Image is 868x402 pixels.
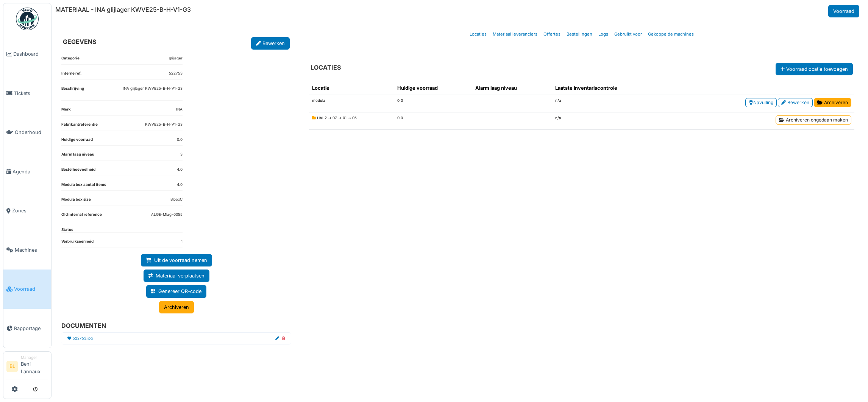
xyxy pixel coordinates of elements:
dd: 3 [180,152,183,157]
a: Archiveren [814,98,851,107]
th: Locatie [309,81,394,95]
button: Voorraadlocatie toevoegen [776,63,853,75]
a: Voorraad [828,5,859,17]
a: Archiveren ongedaan maken [776,115,851,125]
h6: MATERIAAL - INA glijlager KWVE25-B-H-V1-G3 [55,6,191,13]
a: Gekoppelde machines [645,25,697,43]
a: Machines [3,231,51,270]
dd: BiboxC [170,197,183,203]
a: Offertes [540,25,564,43]
th: Alarm laag niveau [472,81,552,95]
li: Beni Lannaux [21,355,48,378]
dt: Alarm laag niveau [61,152,94,160]
td: 0.0 [394,95,472,112]
dt: Merk [61,107,71,115]
a: Navulling [745,98,777,107]
li: BL [6,361,18,372]
a: Genereer QR-code [146,285,206,298]
dt: Modula box aantal items [61,182,106,191]
a: Uit de voorraad nemen [141,254,212,266]
a: Bestellingen [564,25,595,43]
dt: Modula box size [61,197,91,206]
td: HAL2 -> 07 -> 01 -> 05 [309,112,394,130]
span: Tickets [14,90,48,97]
span: Onderhoud [15,129,48,136]
dd: 522753 [169,71,183,76]
dd: KWVE25-B-H-V1-G3 [145,122,183,128]
a: Materiaal leveranciers [490,25,540,43]
a: Materiaal verplaatsen [144,270,209,282]
span: Agenda [12,168,48,175]
a: BL ManagerBeni Lannaux [6,355,48,380]
h6: LOCATIES [311,64,341,71]
dt: Interne ref. [61,71,81,79]
a: Onderhoud [3,113,51,152]
dd: glijlager [169,56,183,61]
th: Laatste inventariscontrole [552,81,667,95]
a: Archiveren [159,301,194,313]
span: Zones [12,207,48,214]
img: Badge_color-CXgf-gQk.svg [16,8,39,30]
dd: INA [176,107,183,112]
a: Rapportage [3,309,51,348]
a: Tickets [3,74,51,113]
dd: 4.0 [177,167,183,173]
span: Gearchiveerd [312,116,317,120]
span: Voorraad [14,285,48,293]
a: Logs [595,25,611,43]
p: INA glijlager KWVE25-B-H-V1-G3 [123,86,183,92]
a: Bewerken [251,37,290,50]
dd: 0.0 [177,137,183,143]
dd: 1 [181,239,183,245]
dt: Beschrijving [61,86,84,101]
div: Manager [21,355,48,360]
h6: GEGEVENS [63,38,96,45]
dt: Bestelhoeveelheid [61,167,95,176]
h6: DOCUMENTEN [61,322,285,329]
a: Zones [3,191,51,231]
td: modula [309,95,394,112]
dd: ALGE-Mlag-0055 [151,212,183,218]
dt: Verbruikseenheid [61,239,94,248]
a: Agenda [3,152,51,192]
a: Gebruikt voor [611,25,645,43]
dt: Huidige voorraad [61,137,93,146]
dt: Old internal reference [61,212,102,221]
a: Locaties [467,25,490,43]
a: 522753.jpg [73,336,93,341]
a: Bewerken [778,98,813,107]
a: Voorraad [3,270,51,309]
a: Dashboard [3,34,51,74]
span: Rapportage [14,325,48,332]
td: 0.0 [394,112,472,130]
td: n/a [552,112,667,130]
dd: 4.0 [177,182,183,188]
dt: Fabrikantreferentie [61,122,98,131]
span: Machines [15,246,48,254]
dt: Categorie [61,56,80,64]
dt: Status [61,227,73,233]
td: n/a [552,95,667,112]
th: Huidige voorraad [394,81,472,95]
span: Dashboard [13,50,48,58]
